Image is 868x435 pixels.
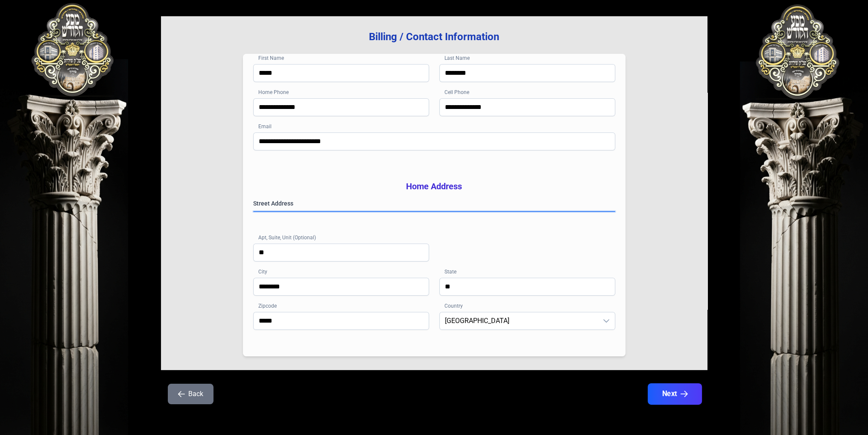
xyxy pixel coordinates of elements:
h3: Home Address [253,180,615,192]
h3: Billing / Contact Information [175,30,694,44]
span: United States [440,312,598,329]
label: Street Address [253,199,615,208]
button: Back [168,384,213,404]
button: Next [647,383,701,405]
div: dropdown trigger [598,312,615,329]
